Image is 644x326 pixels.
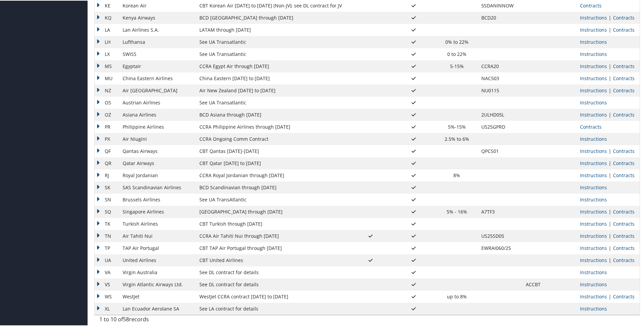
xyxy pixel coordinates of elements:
[95,84,119,96] td: NZ
[478,60,522,72] td: CCRA20
[607,159,613,166] span: |
[478,108,522,120] td: 2ULHD05L
[580,171,607,178] a: View Ticketing Instructions
[478,72,522,84] td: NAC503
[613,171,635,178] a: View Contracts
[95,35,119,47] td: LH
[607,87,613,93] span: |
[95,60,119,72] td: MS
[95,181,119,193] td: SK
[95,241,119,254] td: TP
[478,120,522,132] td: US25GPRD
[580,305,607,311] a: View Ticketing Instructions
[613,244,635,251] a: View Contracts
[95,157,119,169] td: QR
[119,23,196,35] td: Lan Airlines S.A.
[436,35,478,47] td: 0% to 22%
[95,96,119,108] td: OS
[436,205,478,217] td: 5% - 16%
[95,132,119,144] td: PX
[196,96,349,108] td: See UA Transatlantic
[613,62,635,69] a: View Contracts
[607,14,613,20] span: |
[522,278,577,290] td: ACCBT
[196,278,349,290] td: See DL contract for details
[613,87,635,93] a: View Contracts
[95,254,119,266] td: UA
[119,47,196,60] td: SWISS
[607,293,613,299] span: |
[607,62,613,69] span: |
[196,217,349,229] td: CBT Turkish through [DATE]
[580,123,602,129] a: View Contracts
[196,23,349,35] td: LATAM through [DATE]
[95,23,119,35] td: LA
[119,302,196,314] td: Lan Ecuador Aerolane SA
[196,120,349,132] td: CCRA Philippine Airlines through [DATE]
[119,193,196,205] td: Brussels Airlines
[607,256,613,263] span: |
[580,38,607,44] a: View Ticketing Instructions
[119,241,196,254] td: TAP Air Portugal
[478,84,522,96] td: NU0115
[95,47,119,60] td: LX
[119,84,196,96] td: Air [GEOGRAPHIC_DATA]
[119,229,196,241] td: Air Tahiti Nui
[196,157,349,169] td: CBT Qatar [DATE] to [DATE]
[436,120,478,132] td: 5%-15%
[580,293,607,299] a: View Ticketing Instructions
[119,108,196,120] td: Asiana Airlines
[196,169,349,181] td: CCRA Royal Jordanian through [DATE]
[119,96,196,108] td: Austrian Airlines
[580,26,607,32] a: View Ticketing Instructions
[95,144,119,157] td: QF
[95,205,119,217] td: SQ
[580,2,602,8] a: View Contracts
[613,147,635,154] a: View Contracts
[196,108,349,120] td: BCD Asiana through [DATE]
[613,159,635,166] a: View Contracts
[119,35,196,47] td: Lufthansa
[95,193,119,205] td: SN
[196,205,349,217] td: [GEOGRAPHIC_DATA] through [DATE]
[580,111,607,117] a: View Ticketing Instructions
[99,315,226,326] div: 1 to 10 of records
[95,229,119,241] td: TN
[436,60,478,72] td: 5-15%
[119,132,196,144] td: Air Niugini
[196,84,349,96] td: Air New Zealand [DATE] to [DATE]
[196,47,349,60] td: See UA Transatlantic
[95,120,119,132] td: PR
[607,208,613,214] span: |
[196,132,349,144] td: CCRA Ongoing Comm Contract
[196,229,349,241] td: CCRA Air Tahiti Nui through [DATE]
[580,256,607,263] a: View Ticketing Instructions
[119,254,196,266] td: United Airlines
[478,11,522,23] td: BCD20
[119,278,196,290] td: Virgin Atlantic Airways Ltd.
[196,35,349,47] td: See UA Transatlantic
[436,169,478,181] td: 8%
[607,147,613,154] span: |
[119,181,196,193] td: SAS Scandinavian Airlines
[95,217,119,229] td: TK
[580,99,607,105] a: View Ticketing Instructions
[119,120,196,132] td: Philippine Airlines
[580,74,607,81] a: View Ticketing Instructions
[607,220,613,226] span: |
[119,60,196,72] td: Egyptair
[580,159,607,166] a: View Ticketing Instructions
[196,72,349,84] td: China Eastern [DATE] to [DATE]
[196,60,349,72] td: CCRA Egypt Air through [DATE]
[119,72,196,84] td: China Eastern Airlines
[95,278,119,290] td: VS
[119,169,196,181] td: Royal Jordanian
[580,135,607,141] a: View Ticketing Instructions
[478,229,522,241] td: US25SD05
[607,171,613,178] span: |
[607,111,613,117] span: |
[607,244,613,251] span: |
[613,208,635,214] a: View Contracts
[607,74,613,81] span: |
[436,47,478,60] td: 0 to 22%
